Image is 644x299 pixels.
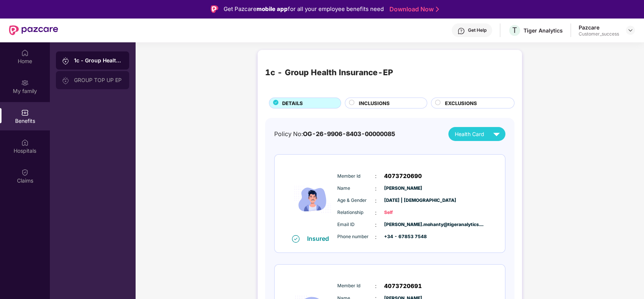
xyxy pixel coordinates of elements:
span: Name [337,185,375,192]
img: svg+xml;base64,PHN2ZyB4bWxucz0iaHR0cDovL3d3dy53My5vcmcvMjAwMC9zdmciIHZpZXdCb3g9IjAgMCAyNCAyNCIgd2... [490,127,503,141]
span: Relationship [337,209,375,216]
strong: mobile app [256,5,288,12]
img: svg+xml;base64,PHN2ZyBpZD0iQ2xhaW0iIHhtbG5zPSJodHRwOi8vd3d3LnczLm9yZy8yMDAwL3N2ZyIgd2lkdGg9IjIwIi... [21,169,29,176]
div: Insured [307,235,334,242]
span: T [512,26,517,35]
img: New Pazcare Logo [9,25,58,35]
span: Age & Gender [337,197,375,204]
img: svg+xml;base64,PHN2ZyB3aWR0aD0iMjAiIGhlaWdodD0iMjAiIHZpZXdCb3g9IjAgMCAyMCAyMCIgZmlsbD0ibm9uZSIgeG... [21,79,29,87]
img: svg+xml;base64,PHN2ZyB4bWxucz0iaHR0cDovL3d3dy53My5vcmcvMjAwMC9zdmciIHdpZHRoPSIxNiIgaGVpZ2h0PSIxNi... [292,235,300,243]
div: GROUP TOP UP EP [74,77,123,83]
span: INCLUSIONS [359,99,390,107]
span: 4073720691 [384,282,422,291]
img: Logo [211,5,218,13]
img: svg+xml;base64,PHN2ZyBpZD0iSG9tZSIgeG1sbnM9Imh0dHA6Ly93d3cudzMub3JnLzIwMDAvc3ZnIiB3aWR0aD0iMjAiIG... [21,49,29,57]
img: svg+xml;base64,PHN2ZyBpZD0iRHJvcGRvd24tMzJ4MzIiIHhtbG5zPSJodHRwOi8vd3d3LnczLm9yZy8yMDAwL3N2ZyIgd2... [627,27,633,33]
span: +34 - 67853 7548 [384,233,422,240]
img: svg+xml;base64,PHN2ZyBpZD0iSGVscC0zMngzMiIgeG1sbnM9Imh0dHA6Ly93d3cudzMub3JnLzIwMDAvc3ZnIiB3aWR0aD... [457,27,465,35]
span: Member Id [337,282,375,290]
span: Member Id [337,173,375,180]
span: DETAILS [282,99,303,107]
img: svg+xml;base64,PHN2ZyB3aWR0aD0iMjAiIGhlaWdodD0iMjAiIHZpZXdCb3g9IjAgMCAyMCAyMCIgZmlsbD0ibm9uZSIgeG... [62,57,69,65]
div: Get Pazcare for all your employee benefits need [224,5,384,14]
img: svg+xml;base64,PHN2ZyBpZD0iQmVuZWZpdHMiIHhtbG5zPSJodHRwOi8vd3d3LnczLm9yZy8yMDAwL3N2ZyIgd2lkdGg9Ij... [21,109,29,116]
span: [PERSON_NAME].mohanty@tigeranalytics.... [384,221,422,228]
button: Health Card [448,127,505,141]
div: Policy No: [274,129,395,139]
img: icon [290,164,335,234]
img: Stroke [436,5,439,13]
div: Tiger Analytics [524,27,563,34]
span: Phone number [337,233,375,240]
span: : [375,209,377,217]
div: 1c - Group Health Insurance-EP [265,67,393,79]
div: Pazcare [579,24,619,31]
span: : [375,184,377,193]
span: Self [384,209,422,216]
div: 1c - Group Health Insurance-EP [74,57,123,64]
a: Download Now [389,5,437,13]
span: : [375,197,377,205]
span: EXCLUSIONS [445,99,477,107]
span: : [375,221,377,229]
span: : [375,172,377,180]
span: : [375,282,377,290]
span: [PERSON_NAME] [384,185,422,192]
div: Customer_success [579,31,619,37]
div: Get Help [468,27,486,33]
span: [DATE] | [DEMOGRAPHIC_DATA] [384,197,422,204]
span: 4073720690 [384,172,422,181]
span: OG-26-9906-8403-00000085 [303,130,395,138]
img: svg+xml;base64,PHN2ZyBpZD0iSG9zcGl0YWxzIiB4bWxucz0iaHR0cDovL3d3dy53My5vcmcvMjAwMC9zdmciIHdpZHRoPS... [21,139,29,146]
span: : [375,233,377,241]
img: svg+xml;base64,PHN2ZyB3aWR0aD0iMjAiIGhlaWdodD0iMjAiIHZpZXdCb3g9IjAgMCAyMCAyMCIgZmlsbD0ibm9uZSIgeG... [62,77,69,84]
span: Email ID [337,221,375,228]
span: Health Card [455,130,484,138]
